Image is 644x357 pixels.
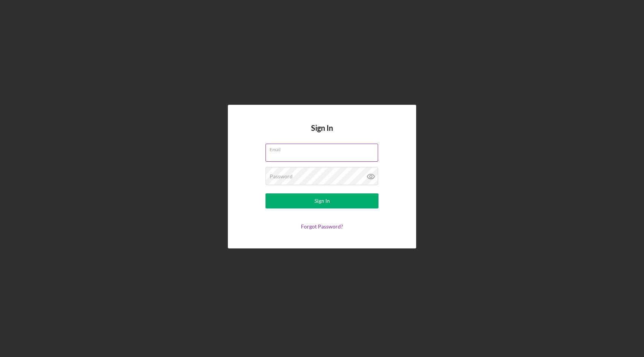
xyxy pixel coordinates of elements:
button: Sign In [266,193,378,208]
h4: Sign In [311,124,333,144]
label: Password [270,173,293,179]
label: Email [270,144,378,152]
a: Forgot Password? [301,223,343,230]
div: Sign In [314,193,330,208]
